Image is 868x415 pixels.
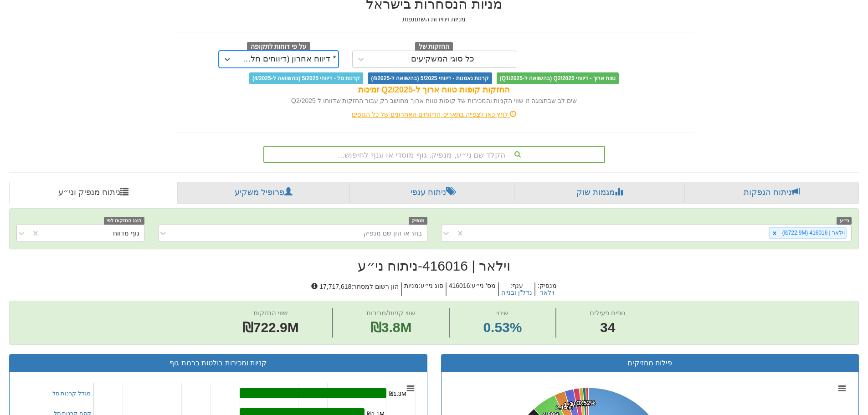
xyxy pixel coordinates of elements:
[411,55,474,64] div: כל סוגי המשקיעים
[175,96,694,105] div: שים לב שבתצוגה זו שווי הקניות והמכירות של קופות טווח ארוך מחושב רק עבור החזקות שדווחו ל Q2/2025
[590,309,626,317] span: גופים פעילים
[540,289,555,296] button: וילאר
[497,72,619,84] span: טווח ארוך - דיווחי Q2/2025 (בהשוואה ל-Q1/2025)
[684,182,859,204] a: ניתוח הנפקות
[570,400,586,407] tspan: 1.16%
[579,400,596,406] tspan: 0.52%
[556,404,573,411] tspan: 2.14%
[253,309,288,317] span: שווי החזקות
[242,320,299,335] span: ₪722.9M
[370,320,412,335] span: ₪3.8M
[238,55,336,64] div: * דיווח אחרון (דיווחים חלקיים)
[515,182,684,204] a: מגמות שוק
[52,390,91,397] a: מגדל קרנות סל
[168,110,701,119] div: לחץ כאן לצפייה בתאריכי הדיווחים האחרונים של כל הגופים
[368,72,492,84] span: קרנות נאמנות - דיווחי 5/2025 (בהשוואה ל-4/2025)
[780,228,846,238] div: וילאר | 416016 (₪722.9M)
[501,289,532,296] button: נדל"ן ובנייה
[401,282,446,297] h5: סוג ני״ע : מניות
[389,390,406,397] tspan: ₪1.3M
[590,318,626,338] span: 34
[309,282,401,297] h5: הון רשום למסחר : 17,717,618
[837,217,852,225] span: ני״ע
[113,229,139,238] div: גוף מדווח
[576,400,593,406] tspan: 0.60%
[178,182,349,204] a: פרופיל משקיע
[483,318,522,338] span: 0.53%
[16,359,420,367] h3: קניות ומכירות בולטות ברמת גוף
[496,309,508,317] span: שינוי
[247,42,310,52] span: על פי דוחות לתקופה
[175,16,694,23] h5: מניות ויחידות השתתפות
[264,147,604,162] div: הקלד שם ני״ע, מנפיק, גוף מוסדי או ענף לחיפוש...
[364,229,422,238] div: בחר או הזן שם מנפיק
[415,42,453,52] span: החזקות של
[175,84,694,96] div: החזקות קופות טווח ארוך ל-Q2/2025 זמינות
[104,217,144,225] span: הצג החזקות לפי
[564,401,580,408] tspan: 1.76%
[446,282,498,297] h5: מס' ני״ע : 416016
[9,258,859,273] h2: וילאר | 416016 - ניתוח ני״ע
[366,309,415,317] span: שווי קניות/מכירות
[409,217,427,225] span: מנפיק
[574,400,591,407] tspan: 0.71%
[9,182,178,204] a: ניתוח מנפיק וני״ע
[448,359,852,367] h3: פילוח מחזיקים
[249,72,363,84] span: קרנות סל - דיווחי 5/2025 (בהשוואה ל-4/2025)
[349,182,515,204] a: ניתוח ענפי
[498,282,534,297] h5: ענף :
[534,282,559,297] h5: מנפיק :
